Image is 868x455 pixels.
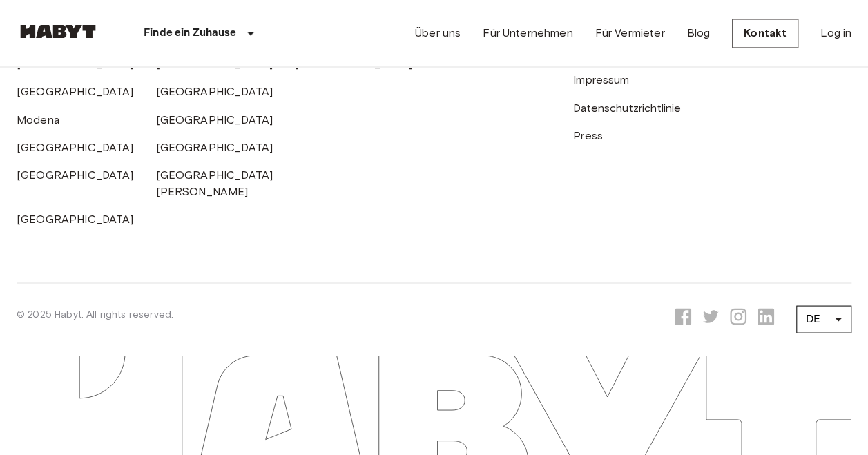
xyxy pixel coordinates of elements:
[156,140,273,153] a: [GEOGRAPHIC_DATA]
[17,57,134,70] a: [GEOGRAPHIC_DATA]
[820,25,851,41] a: Log in
[483,25,572,41] a: Für Unternehmen
[732,19,798,48] a: Kontakt
[702,308,719,329] a: Opens a new tab to Habyt X page
[675,308,691,329] a: Opens a new tab to Habyt Facebook page
[156,85,273,98] a: [GEOGRAPHIC_DATA]
[156,57,273,70] a: [GEOGRAPHIC_DATA]
[17,140,134,153] a: [GEOGRAPHIC_DATA]
[17,212,134,225] a: [GEOGRAPHIC_DATA]
[17,308,173,320] span: © 2025 Habyt. All rights reserved.
[156,113,273,126] a: [GEOGRAPHIC_DATA]
[144,25,237,41] p: Finde ein Zuhause
[686,25,710,41] a: Blog
[17,168,134,181] a: [GEOGRAPHIC_DATA]
[758,308,774,329] a: Opens a new tab to Habyt LinkedIn page
[595,25,664,41] a: Für Vermieter
[796,300,851,338] div: DE
[573,73,629,86] a: Impressum
[17,24,99,38] img: Habyt
[17,113,59,126] a: Modena
[573,101,681,114] a: Datenschutzrichtlinie
[415,25,461,41] a: Über uns
[17,85,134,98] a: [GEOGRAPHIC_DATA]
[573,128,603,142] a: Press
[156,168,273,197] a: [GEOGRAPHIC_DATA][PERSON_NAME]
[730,308,746,329] a: Opens a new tab to Habyt Instagram page
[295,57,412,70] a: [GEOGRAPHIC_DATA]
